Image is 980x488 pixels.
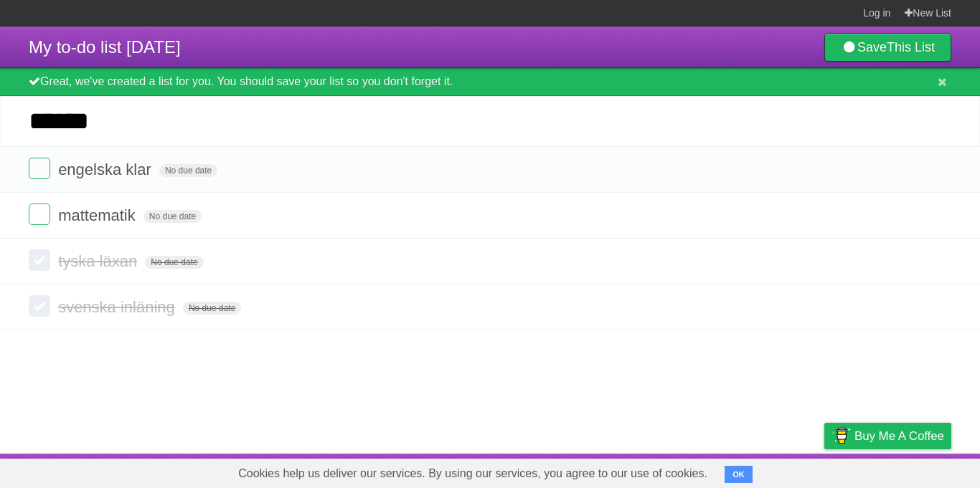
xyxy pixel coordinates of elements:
[29,295,50,317] label: Done
[29,204,50,225] label: Done
[806,457,843,484] a: Privacy
[183,302,241,315] span: No due date
[58,206,139,224] span: mattematik
[824,33,951,62] a: SaveThis List
[58,252,141,270] span: tyska läxan
[725,466,753,483] button: OK
[831,424,851,448] img: Buy me a coffee
[29,37,181,57] span: My to-do list [DATE]
[854,424,944,449] span: Buy me a coffee
[145,256,203,269] span: No due date
[633,457,664,484] a: About
[861,457,951,484] a: Suggest a feature
[58,298,179,316] span: svenska inläning
[757,457,788,484] a: Terms
[29,158,50,179] label: Done
[58,161,155,178] span: engelska klar
[887,40,935,54] b: This List
[681,457,739,484] a: Developers
[224,459,722,488] span: Cookies help us deliver our services. By using our services, you agree to our use of cookies.
[29,249,50,271] label: Done
[824,423,951,449] a: Buy me a coffee
[143,210,202,223] span: No due date
[159,164,217,177] span: No due date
